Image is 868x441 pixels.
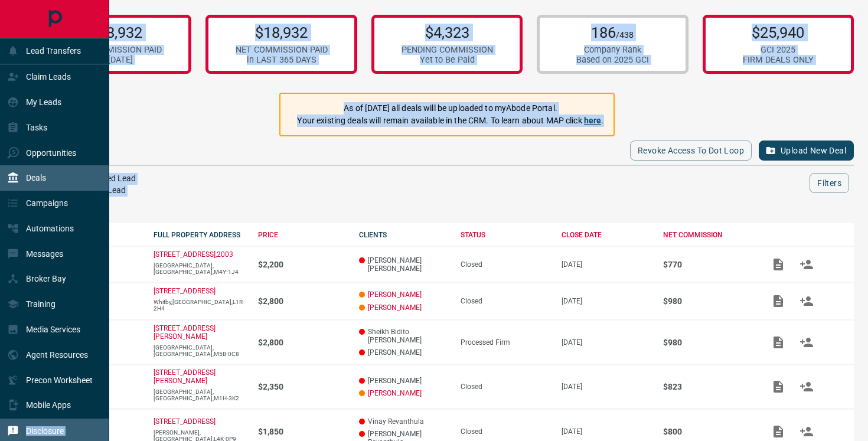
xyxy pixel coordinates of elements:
[359,328,449,344] p: Sheikh Bidito [PERSON_NAME]
[562,297,651,305] p: [DATE]
[562,427,651,436] p: [DATE]
[359,256,449,273] p: [PERSON_NAME] [PERSON_NAME]
[154,287,216,295] a: [STREET_ADDRESS]
[154,299,246,312] p: Whitby,[GEOGRAPHIC_DATA],L1R-2H4
[258,382,348,391] p: $2,350
[759,141,854,161] button: Upload New Deal
[359,231,449,239] div: CLIENTS
[258,296,348,306] p: $2,800
[258,427,348,436] p: $1,850
[461,338,550,347] div: Processed Firm
[359,348,449,357] p: [PERSON_NAME]
[402,45,493,55] div: PENDING COMMISSION
[297,102,603,115] p: As of [DATE] all deals will be uploaded to myAbode Portal.
[743,24,814,41] p: $25,940
[461,297,550,305] div: Closed
[368,389,422,397] a: [PERSON_NAME]
[154,250,233,259] a: [STREET_ADDRESS],2003
[663,260,753,269] p: $770
[576,24,649,41] p: 186
[663,338,753,347] p: $980
[154,417,216,426] a: [STREET_ADDRESS]
[402,24,493,41] p: $4,323
[562,260,651,269] p: [DATE]
[258,338,348,347] p: $2,800
[810,173,849,193] button: Filters
[764,427,792,435] span: Add / View Documents
[236,45,328,55] div: NET COMMISSION PAID
[461,260,550,269] div: Closed
[154,324,216,341] a: [STREET_ADDRESS][PERSON_NAME]
[154,368,216,385] a: [STREET_ADDRESS][PERSON_NAME]
[258,231,348,239] div: PRICE
[236,24,328,41] p: $18,932
[258,260,348,269] p: $2,200
[576,55,649,65] div: Based on 2025 GCI
[792,383,821,391] span: Match Clients
[461,231,550,239] div: STATUS
[764,383,792,391] span: Add / View Documents
[154,344,246,357] p: [GEOGRAPHIC_DATA],[GEOGRAPHIC_DATA],M5B-0C8
[154,231,246,239] div: FULL PROPERTY ADDRESS
[792,260,821,268] span: Match Clients
[743,45,814,55] div: GCI 2025
[154,262,246,275] p: [GEOGRAPHIC_DATA],[GEOGRAPHIC_DATA],M4Y-1J4
[663,427,753,436] p: $800
[616,30,634,40] span: /438
[297,115,603,127] p: Your existing deals will remain available in the CRM. To learn about MAP click .
[792,338,821,346] span: Match Clients
[663,382,753,391] p: $823
[461,383,550,391] div: Closed
[236,55,328,65] div: in LAST 365 DAYS
[576,45,649,55] div: Company Rank
[368,290,422,299] a: [PERSON_NAME]
[584,116,602,125] a: here
[764,260,792,268] span: Add / View Documents
[359,417,449,426] p: Vinay Revanthula
[70,24,162,41] p: $18,932
[764,338,792,346] span: Add / View Documents
[368,303,422,312] a: [PERSON_NAME]
[402,55,493,65] div: Yet to Be Paid
[70,45,162,55] div: NET COMMISSION PAID
[562,338,651,347] p: [DATE]
[743,55,814,65] div: FIRM DEALS ONLY
[359,377,449,385] p: [PERSON_NAME]
[562,231,651,239] div: CLOSE DATE
[562,383,651,391] p: [DATE]
[792,296,821,305] span: Match Clients
[792,427,821,435] span: Match Clients
[663,231,753,239] div: NET COMMISSION
[461,427,550,436] div: Closed
[154,388,246,401] p: [GEOGRAPHIC_DATA],[GEOGRAPHIC_DATA],M1H-3K2
[764,296,792,305] span: Add / View Documents
[630,141,752,161] button: Revoke Access to Dot Loop
[70,55,162,65] div: in [DATE]
[663,296,753,306] p: $980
